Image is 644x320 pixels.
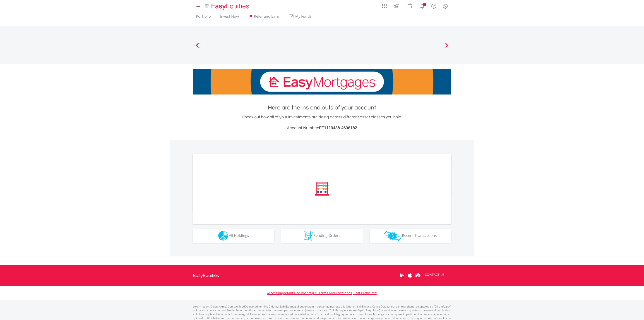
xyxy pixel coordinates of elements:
img: EasyMortage Promotion Banner [193,69,451,95]
a: CONTACT US [422,268,448,281]
button: Recent Transactions [370,229,451,243]
a: Google Play [398,268,406,282]
img: grid-menu-icon.svg [382,3,387,8]
a: AppsGrid [379,1,390,8]
h1: Here are the ins and outs of your account [193,104,451,112]
a: Notifications [416,1,428,10]
a: FAQ's and Support [428,1,440,10]
a: EasyEquities [193,265,219,286]
img: pending_instructions-wht.png [304,231,312,241]
a: Apple [406,268,414,282]
a: Invest Now [218,14,241,21]
a: Huawei [414,268,422,282]
span: EE1119438-4696182 [319,126,357,130]
span: Pending Orders [313,233,340,238]
img: holdings-wht.png [218,231,228,241]
img: EasyEquities_Logo.png [204,3,251,10]
div: Check out how all of your investments are doing across different asset classes you hold. [193,114,451,131]
span: My Funds [288,13,318,19]
span: Refer and Earn [254,14,279,19]
h3: Account Number: [193,125,451,131]
a: Access Important Documents (i.e. Terms and Conditions, Cost Profile etc) [267,291,377,295]
img: vouchers-v2.svg [406,2,413,10]
span: Recent Transactions [402,233,437,238]
img: thrive-v2.svg [393,2,400,10]
a: Home page [203,1,251,10]
span: All Holdings [229,233,249,238]
a: My Profile [440,1,451,11]
a: Vouchers [403,1,416,10]
button: All Holdings [193,229,274,243]
button: Pending Orders [281,229,363,243]
a: Portfolio [194,14,213,21]
a: Refer and Earn [246,14,281,21]
img: transactions-zar-wht.png [384,231,401,241]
